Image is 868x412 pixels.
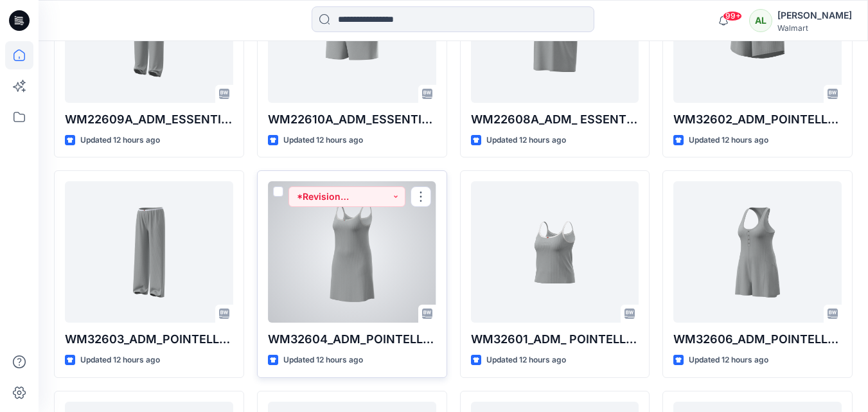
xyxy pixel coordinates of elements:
[689,354,768,367] p: Updated 12 hours ago
[486,354,566,367] p: Updated 12 hours ago
[777,23,852,33] div: Walmart
[723,11,742,21] span: 99+
[80,134,160,147] p: Updated 12 hours ago
[471,330,639,348] p: WM32601_ADM_ POINTELLE TANK
[689,134,768,147] p: Updated 12 hours ago
[268,111,436,129] p: WM22610A_ADM_ESSENTIALS SHORT
[80,354,160,367] p: Updated 12 hours ago
[673,181,842,323] a: WM32606_ADM_POINTELLE ROMPER
[471,181,639,323] a: WM32601_ADM_ POINTELLE TANK
[283,134,363,147] p: Updated 12 hours ago
[777,8,852,23] div: [PERSON_NAME]
[65,111,233,129] p: WM22609A_ADM_ESSENTIALS LONG PANT
[486,134,566,147] p: Updated 12 hours ago
[65,330,233,348] p: WM32603_ADM_POINTELLE OPEN PANT
[673,111,842,129] p: WM32602_ADM_POINTELLE SHORT
[65,181,233,323] a: WM32603_ADM_POINTELLE OPEN PANT
[471,111,639,129] p: WM22608A_ADM_ ESSENTIALS TEE
[749,9,772,32] div: AL
[268,330,436,348] p: WM32604_ADM_POINTELLE SHORT CHEMISE
[673,330,842,348] p: WM32606_ADM_POINTELLE ROMPER
[283,354,363,367] p: Updated 12 hours ago
[268,181,436,323] a: WM32604_ADM_POINTELLE SHORT CHEMISE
